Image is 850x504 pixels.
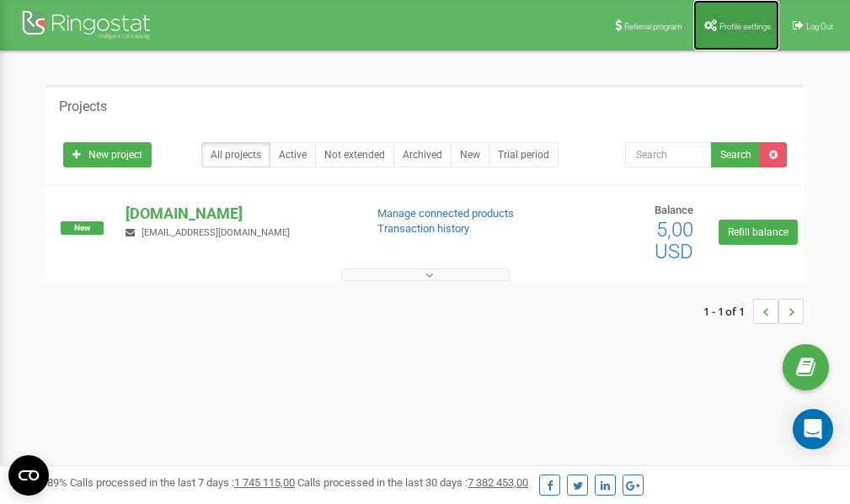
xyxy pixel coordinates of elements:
[806,22,833,31] span: Log Out
[70,476,295,489] span: Calls processed in the last 7 days :
[201,142,270,167] a: All projects
[377,222,469,235] a: Transaction history
[703,282,804,341] nav: ...
[655,204,693,216] span: Balance
[59,99,107,114] h5: Projects
[315,142,394,167] a: Not extended
[126,203,350,225] p: [DOMAIN_NAME]
[703,299,753,324] span: 1 - 1 of 1
[719,220,798,245] a: Refill balance
[468,476,528,489] u: 7 382 453,00
[393,142,452,167] a: Archived
[655,218,693,263] span: 5,00 USD
[625,142,712,167] input: Search
[377,207,514,220] a: Manage connected products
[451,142,489,167] a: New
[270,142,316,167] a: Active
[297,476,528,489] span: Calls processed in the last 30 days :
[489,142,559,167] a: Trial period
[624,22,682,31] span: Referral program
[234,476,295,489] u: 1 745 115,00
[142,227,290,238] span: [EMAIL_ADDRESS][DOMAIN_NAME]
[793,409,833,449] div: Open Intercom Messenger
[719,22,771,31] span: Profile settings
[8,455,49,496] button: Open CMP widget
[711,142,761,167] button: Search
[63,142,152,167] a: New project
[61,221,104,235] span: New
